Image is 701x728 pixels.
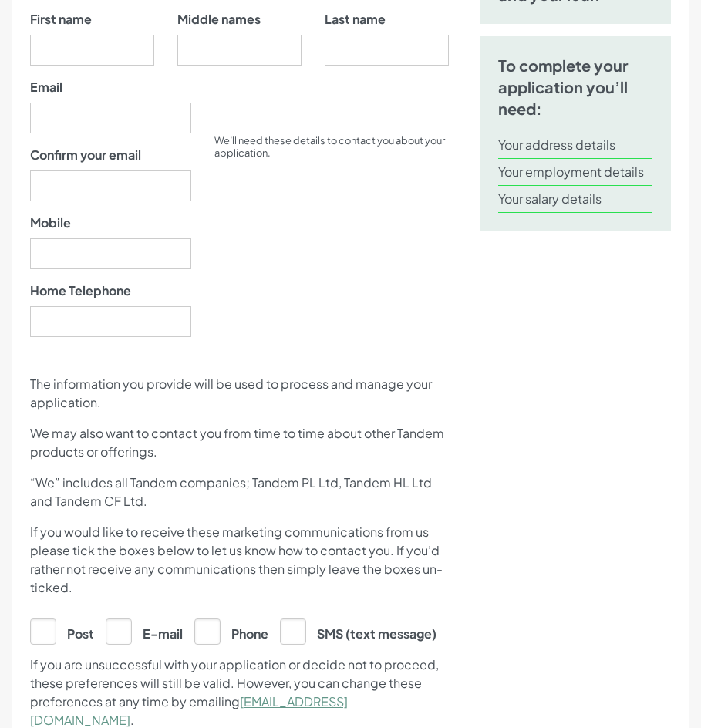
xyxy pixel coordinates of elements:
[30,523,449,597] p: If you would like to receive these marketing communications from us please tick the boxes below t...
[30,10,92,29] label: First name
[498,55,652,120] h5: To complete your application you’ll need:
[194,618,268,643] label: Phone
[498,186,652,213] li: Your salary details
[30,146,141,164] label: Confirm your email
[214,134,445,159] small: We’ll need these details to contact you about your application.
[30,375,449,412] p: The information you provide will be used to process and manage your application.
[177,10,261,29] label: Middle names
[498,159,652,186] li: Your employment details
[498,132,652,159] li: Your address details
[30,424,449,461] p: We may also want to contact you from time to time about other Tandem products or offerings.
[30,281,131,300] label: Home Telephone
[325,10,386,29] label: Last name
[30,78,62,96] label: Email
[106,618,183,643] label: E-mail
[30,214,71,232] label: Mobile
[30,618,94,643] label: Post
[30,474,449,511] p: “We” includes all Tandem companies; Tandem PL Ltd, Tandem HL Ltd and Tandem CF Ltd.
[280,618,436,643] label: SMS (text message)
